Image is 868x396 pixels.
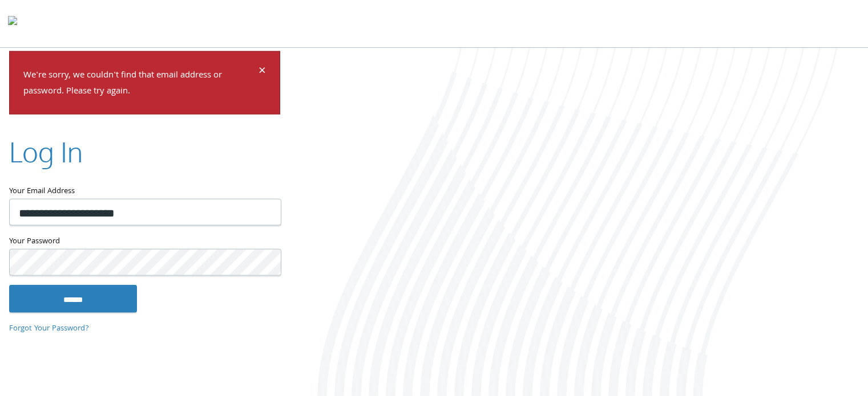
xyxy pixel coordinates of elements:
span: × [259,60,266,83]
p: We're sorry, we couldn't find that email address or password. Please try again. [23,67,257,100]
a: Forgot Your Password? [9,322,89,334]
label: Your Password [9,235,280,249]
button: Dismiss alert [259,65,266,79]
h2: Log In [9,133,83,171]
img: todyl-logo-dark.svg [8,12,17,35]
